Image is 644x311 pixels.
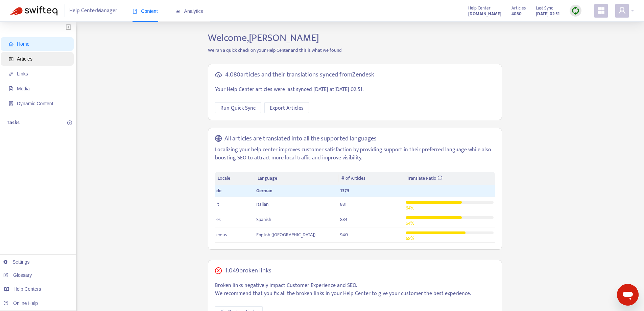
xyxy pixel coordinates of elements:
div: Translate Ratio [407,175,492,182]
span: Articles [511,4,526,12]
span: cloud-sync [215,71,222,78]
span: Last Sync [536,4,553,12]
span: book [133,9,137,14]
span: home [9,42,14,46]
img: sync.dc5367851b00ba804db3.png [571,6,580,15]
span: German [256,187,272,195]
span: Media [17,86,30,91]
th: Locale [215,172,255,185]
span: Analytics [175,8,203,14]
strong: 4080 [511,10,522,18]
span: 884 [340,216,348,223]
p: Your Help Center articles were last synced [DATE] at [DATE] 02:51 . [215,86,495,94]
strong: [DATE] 02:51 [536,10,559,18]
span: user [618,6,626,15]
span: Help Center [468,4,491,12]
span: global [215,135,222,143]
span: Welcome, [PERSON_NAME] [208,29,319,46]
span: account-book [9,57,14,61]
th: # of Articles [339,172,404,185]
span: Italian [256,200,268,208]
a: Glossary [3,272,32,278]
a: Online Help [3,301,38,306]
button: Export Articles [264,102,309,113]
span: en-us [216,231,227,239]
h5: 1.049 broken links [225,267,271,275]
p: Localizing your help center improves customer satisfaction by providing support in their preferre... [215,146,495,162]
p: Broken links negatively impact Customer Experience and SEO. We recommend that you fix all the bro... [215,282,495,298]
span: 881 [340,200,347,208]
span: link [9,71,14,76]
span: container [9,101,14,106]
span: 940 [340,231,348,239]
a: [DOMAIN_NAME] [468,10,501,18]
span: area-chart [175,9,180,14]
span: appstore [597,6,605,15]
p: Tasks [7,119,20,127]
span: file-image [9,86,14,91]
span: Help Center Manager [69,4,117,17]
span: Help Centers [14,286,41,292]
span: Export Articles [270,104,304,112]
span: 64 % [406,219,414,227]
span: Dynamic Content [17,101,53,106]
span: Spanish [256,216,271,223]
img: Swifteq [10,6,57,16]
span: Run Quick Sync [220,104,256,112]
a: Settings [3,259,30,265]
span: it [216,200,219,208]
span: English ([GEOGRAPHIC_DATA]) [256,231,315,239]
span: plus-circle [67,120,72,125]
span: Links [17,71,28,76]
span: close-circle [215,267,222,274]
p: We ran a quick check on your Help Center and this is what we found [203,47,507,54]
span: 1375 [340,187,349,195]
button: Run Quick Sync [215,102,261,113]
span: Home [17,41,29,47]
span: Articles [17,56,32,62]
h5: All articles are translated into all the supported languages [224,135,377,143]
iframe: Schaltfläche zum Öffnen des Messaging-Fensters [617,284,639,306]
span: es [216,216,221,223]
span: 64 % [406,204,414,212]
h5: 4.080 articles and their translations synced from Zendesk [225,71,374,79]
span: 68 % [406,235,414,242]
th: Language [255,172,339,185]
span: de [216,187,221,195]
span: Content [133,8,158,14]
